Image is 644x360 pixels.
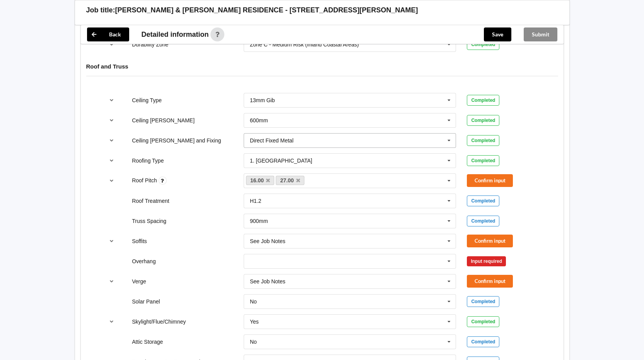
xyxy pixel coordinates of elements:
button: reference-toggle [104,315,119,329]
div: 13mm Gib [250,98,275,103]
div: Completed [467,95,499,106]
label: Ceiling Type [132,97,162,103]
a: 16.00 [246,176,275,185]
button: Confirm input [467,235,513,247]
label: Roof Treatment [132,198,169,204]
label: Attic Storage [132,339,163,345]
div: Completed [467,316,499,327]
div: Yes [250,319,259,324]
div: Direct Fixed Metal [250,138,294,143]
div: H1.2 [250,198,261,204]
button: reference-toggle [104,174,119,188]
button: reference-toggle [104,154,119,168]
div: See Job Notes [250,279,285,284]
button: reference-toggle [104,234,119,248]
label: Skylight/Flue/Chimney [132,319,186,325]
button: Confirm input [467,174,513,187]
div: Completed [467,155,499,166]
button: reference-toggle [104,274,119,288]
button: Save [484,27,511,41]
button: reference-toggle [104,38,119,51]
a: 27.00 [276,176,304,185]
h3: [PERSON_NAME] & [PERSON_NAME] RESIDENCE - [STREET_ADDRESS][PERSON_NAME] [115,6,418,15]
button: Confirm input [467,275,513,288]
div: Completed [467,195,499,206]
div: Completed [467,296,499,307]
label: Ceiling [PERSON_NAME] and Fixing [132,137,221,144]
div: 900mm [250,218,268,224]
h4: Roof and Truss [86,63,558,70]
button: Back [87,27,129,41]
div: No [250,339,257,345]
label: Roofing Type [132,158,164,164]
h3: Job title: [86,6,115,15]
span: Detailed information [142,31,209,38]
button: reference-toggle [104,134,119,147]
label: Roof Pitch [132,177,158,183]
label: Solar Panel [132,298,160,305]
label: Truss Spacing [132,218,166,224]
label: Verge [132,278,146,285]
div: 600mm [250,118,268,123]
div: No [250,299,257,304]
button: reference-toggle [104,93,119,107]
label: Durability Zone [132,41,168,48]
div: Input required [467,256,506,266]
label: Ceiling [PERSON_NAME] [132,117,195,123]
div: Completed [467,336,499,347]
div: Completed [467,135,499,146]
div: 1. [GEOGRAPHIC_DATA] [250,158,312,163]
div: Completed [467,39,499,50]
label: Overhang [132,258,155,264]
label: Soffits [132,238,147,244]
button: reference-toggle [104,113,119,127]
div: Zone C - Medium Risk (Inland Coastal Areas) [250,42,359,47]
div: See Job Notes [250,238,285,244]
div: Completed [467,216,499,226]
div: Completed [467,115,499,126]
